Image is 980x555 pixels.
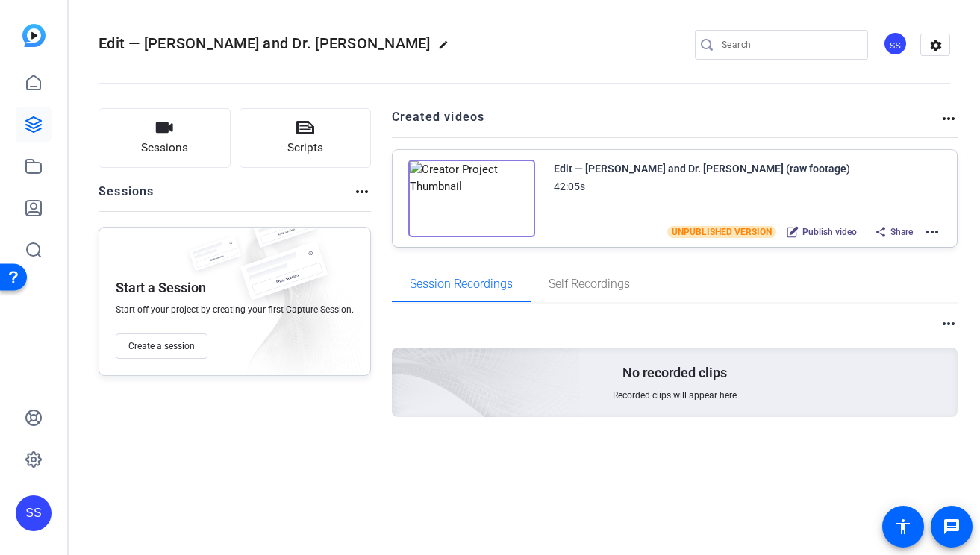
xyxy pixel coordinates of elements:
[181,236,249,280] img: fake-session.png
[943,518,961,536] mat-icon: message
[243,205,325,260] img: fake-session.png
[802,226,857,238] span: Publish video
[141,139,188,157] span: Sessions
[99,108,231,168] button: Sessions
[883,31,909,57] ngx-avatar: Studio Support
[890,226,913,238] span: Share
[353,183,371,201] mat-icon: more_horiz
[22,24,46,47] img: blue-gradient.svg
[940,315,958,333] mat-icon: more_horiz
[116,333,207,359] button: Create a session
[218,223,363,383] img: embarkstudio-empty-session.png
[16,495,52,531] div: SS
[883,31,908,56] div: SS
[923,223,941,241] mat-icon: more_horiz
[116,304,354,316] span: Start off your project by creating your first Capture Session.
[722,36,856,54] input: Search
[128,340,195,352] span: Create a session
[438,40,456,57] mat-icon: edit
[392,108,940,137] h2: Created videos
[667,226,776,238] span: UNPUBLISHED VERSION
[287,139,323,157] span: Scripts
[99,183,155,211] h2: Sessions
[99,34,431,52] span: Edit — [PERSON_NAME] and Dr. [PERSON_NAME]
[225,201,581,524] img: embarkstudio-empty-session.png
[554,160,850,178] div: Edit — [PERSON_NAME] and Dr. [PERSON_NAME] (raw footage)
[894,518,912,536] mat-icon: accessibility
[408,160,535,237] img: Creator Project Thumbnail
[622,364,727,382] p: No recorded clips
[940,110,958,128] mat-icon: more_horiz
[228,242,340,316] img: fake-session.png
[554,178,585,195] div: 42:05s
[921,34,951,57] mat-icon: settings
[116,279,206,297] p: Start a Session
[613,389,737,401] span: Recorded clips will appear here
[410,278,513,290] span: Session Recordings
[240,108,372,168] button: Scripts
[549,278,630,290] span: Self Recordings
